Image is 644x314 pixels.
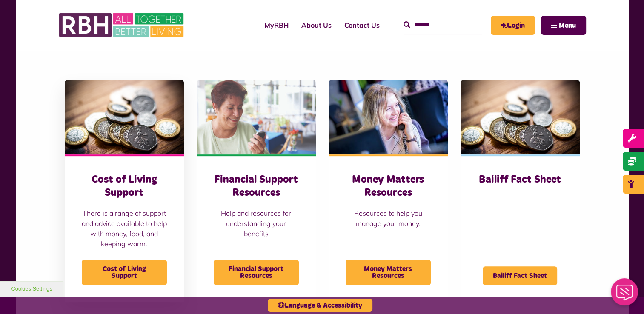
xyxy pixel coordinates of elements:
span: Bailiff Fact Sheet [483,266,557,285]
img: RBH [58,9,186,42]
a: MyRBH [491,16,535,35]
a: Money Matters Resources Resources to help you manage your money. Money Matters Resources [329,80,448,302]
a: Bailiff Fact Sheet Bailiff Fact Sheet [461,80,580,302]
button: Navigation [541,16,586,35]
img: 200284549 001 [197,80,316,154]
a: Cost of Living Support There is a range of support and advice available to help with money, food,... [65,80,184,302]
span: Money Matters Resources [346,260,431,285]
img: Money 2 [461,80,580,154]
span: Menu [559,22,576,29]
a: About Us [295,14,338,37]
p: There is a range of support and advice available to help with money, food, and keeping warm. [82,208,167,249]
h3: Financial Support Resources [214,173,299,200]
img: Employee On The Phone [329,80,448,154]
button: Language & Accessibility [268,299,372,312]
span: Financial Support Resources [214,260,299,285]
a: MyRBH [258,14,295,37]
a: Contact Us [338,14,386,37]
span: Cost of Living Support [82,260,167,285]
input: Search [404,16,482,34]
a: Financial Support Resources Help and resources for understanding your benefits Financial Support ... [197,80,316,302]
p: Help and resources for understanding your benefits [214,208,299,239]
h3: Money Matters Resources [346,173,431,200]
h3: Cost of Living Support [82,173,167,200]
img: Money 2 [65,80,184,154]
iframe: Netcall Web Assistant for live chat [606,276,644,314]
p: Resources to help you manage your money. [346,208,431,228]
h3: Bailiff Fact Sheet [478,173,563,186]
